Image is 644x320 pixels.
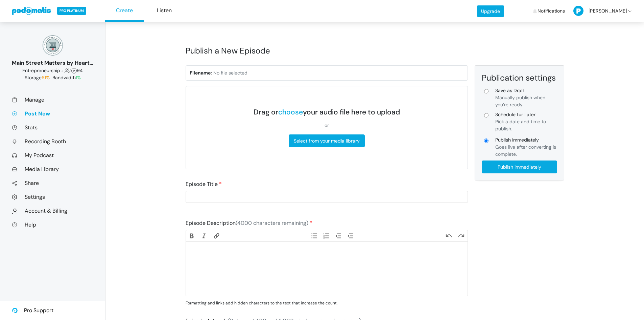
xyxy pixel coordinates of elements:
span: Business: Entrepreneurship [22,67,60,73]
div: 1 94 [12,67,93,74]
button: Italic [198,232,210,239]
button: Link [210,232,222,239]
button: Select from your media library [289,134,365,147]
div: or [254,122,400,129]
button: Numbers [320,232,333,239]
a: Account & Billing [12,207,93,214]
img: P-50-ab8a3cff1f42e3edaa744736fdbd136011fc75d0d07c0e6946c3d5a70d29199b.png [573,6,583,16]
label: Episode Title [186,180,222,188]
span: Save as Draft [495,87,557,94]
label: Episode Description [186,219,312,227]
img: 150x150_17130234.png [43,35,63,56]
span: Bandwidth [52,74,81,81]
span: 61% [42,74,50,81]
span: No file selected [213,70,247,76]
span: (4000 characters remaining) [236,219,308,227]
button: Redo [455,232,467,239]
a: Pro Support [12,301,53,320]
button: Decrease Level [333,232,345,239]
a: Post New [12,110,93,117]
a: Recording Booth [12,138,93,145]
button: Bold [186,232,198,239]
a: My Podcast [12,152,93,159]
span: PRO PLATINUM [57,7,86,15]
a: Create [105,0,144,22]
h1: Publish a New Episode [186,39,564,63]
a: Manage [12,96,93,103]
span: Followers [65,67,70,73]
span: [PERSON_NAME] [589,1,627,21]
span: Storage [25,74,51,81]
span: Episodes [71,67,77,73]
a: Stats [12,124,93,131]
div: Publication settings [482,72,557,83]
a: choose [278,107,303,117]
span: Schedule for Later [495,111,557,118]
div: Main Street Matters by Heart on [GEOGRAPHIC_DATA] [12,59,93,67]
input: Publish immediately [482,161,557,173]
span: Pick a date and time to publish. [495,119,546,132]
p: Formatting and links add hidden characters to the text that increase the count. [186,300,468,306]
span: Publish immediately [495,136,557,144]
span: Notifications [538,1,565,21]
a: [PERSON_NAME] [573,1,633,21]
strong: Filename: [190,70,212,76]
span: Manually publish when you’re ready. [495,94,545,108]
a: Listen [145,0,184,22]
div: Drag or your audio file here to upload [254,108,400,116]
span: Goes live after converting is complete. [495,144,556,157]
a: Help [12,221,93,228]
button: Bullets [308,232,320,239]
a: Media Library [12,166,93,173]
button: Undo [443,232,455,239]
span: 1% [76,74,81,81]
a: Upgrade [477,5,504,17]
a: Settings [12,193,93,200]
button: Increase Level [345,232,357,239]
a: Share [12,179,93,187]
